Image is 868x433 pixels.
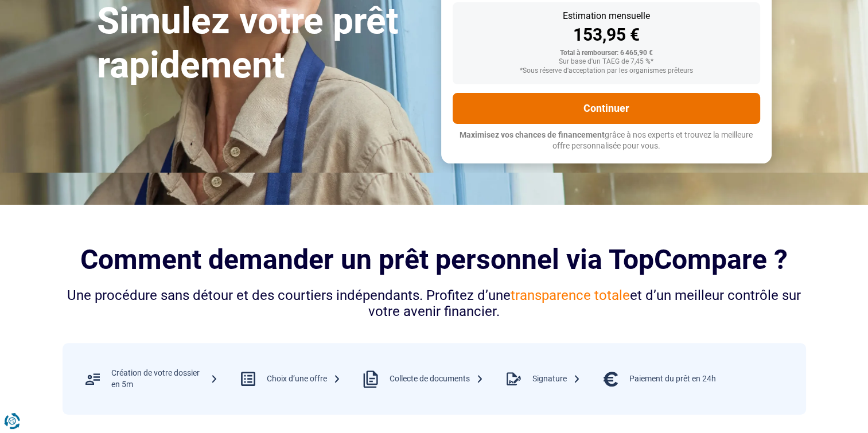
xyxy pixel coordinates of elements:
div: Collecte de documents [390,373,484,385]
div: *Sous réserve d'acceptation par les organismes prêteurs [462,67,751,75]
button: Continuer [453,93,760,124]
div: 153,95 € [462,26,751,44]
div: Total à rembourser: 6 465,90 € [462,49,751,57]
span: transparence totale [511,287,630,303]
h2: Comment demander un prêt personnel via TopCompare ? [63,244,806,275]
p: grâce à nos experts et trouvez la meilleure offre personnalisée pour vous. [453,130,760,152]
div: Une procédure sans détour et des courtiers indépendants. Profitez d’une et d’un meilleur contrôle... [63,287,806,321]
div: Paiement du prêt en 24h [629,373,716,385]
div: Choix d’une offre [267,373,341,385]
span: Maximisez vos chances de financement [460,130,605,139]
div: Estimation mensuelle [462,11,751,21]
div: Création de votre dossier en 5m [111,368,218,390]
div: Sur base d'un TAEG de 7,45 %* [462,58,751,66]
div: Signature [532,373,581,385]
